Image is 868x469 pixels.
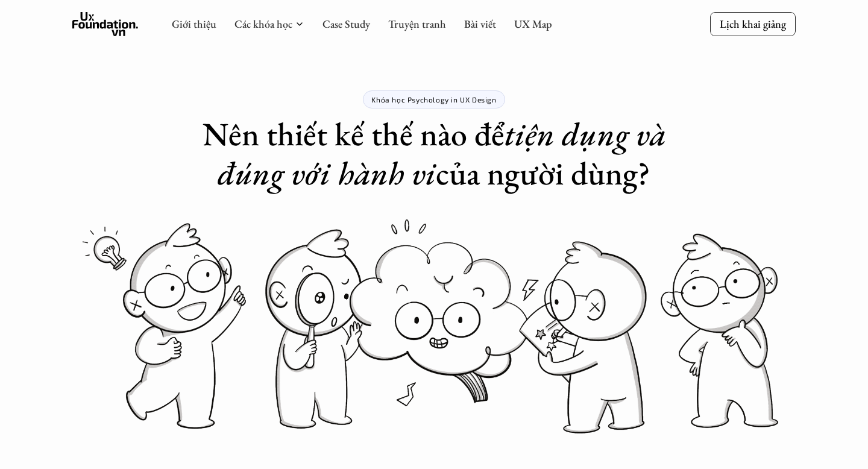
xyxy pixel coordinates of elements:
h1: Nên thiết kế thế nào để của người dùng? [193,115,675,193]
a: UX Map [514,17,552,31]
a: Truyện tranh [388,17,446,31]
a: Giới thiệu [172,17,216,31]
p: Lịch khai giảng [720,17,786,31]
a: Lịch khai giảng [710,12,796,36]
em: tiện dụng và đúng với hành vi [218,113,673,194]
a: Bài viết [464,17,496,31]
a: Các khóa học [234,17,292,31]
a: Case Study [322,17,370,31]
p: Khóa học Psychology in UX Design [371,95,496,104]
